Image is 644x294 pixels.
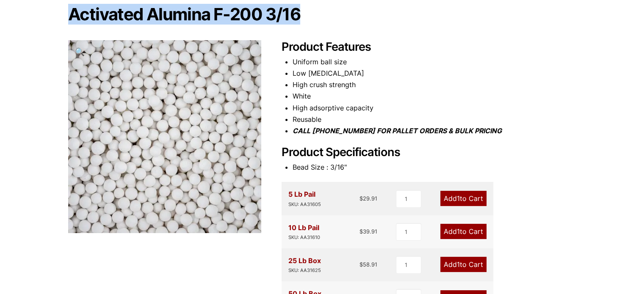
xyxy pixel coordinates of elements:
div: SKU: AA31610 [288,234,320,242]
bdi: 29.91 [359,195,377,202]
span: 1 [457,260,460,269]
li: White [293,91,576,102]
h2: Product Specifications [282,146,576,159]
div: 10 Lb Pail [288,222,320,242]
li: High crush strength [293,79,576,91]
a: Add1to Cart [440,191,486,206]
span: 🔍 [75,47,85,56]
i: CALL [PHONE_NUMBER] FOR PALLET ORDERS & BULK PRICING [293,126,502,135]
li: High adsorptive capacity [293,102,576,114]
span: 1 [457,194,460,203]
h1: Activated Alumina F-200 3/16 [68,5,576,23]
bdi: 58.91 [359,261,377,268]
span: $ [359,228,363,235]
li: Low [MEDICAL_DATA] [293,68,576,79]
span: $ [359,195,363,202]
div: 25 Lb Box [288,255,321,275]
bdi: 39.91 [359,228,377,235]
li: Bead Size : 3/16" [293,162,576,173]
h2: Product Features [282,40,576,54]
a: View full-screen image gallery [68,40,91,63]
div: SKU: AA31605 [288,201,321,209]
span: 1 [457,227,460,236]
div: 5 Lb Pail [288,189,321,208]
a: Add1to Cart [440,224,486,239]
div: SKU: AA31625 [288,267,321,275]
li: Uniform ball size [293,56,576,68]
span: $ [359,261,363,268]
a: Add1to Cart [440,257,486,272]
li: Reusable [293,114,576,125]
